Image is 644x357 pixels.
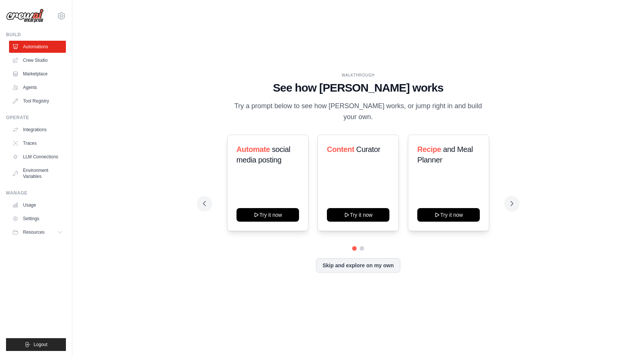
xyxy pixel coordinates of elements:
a: Environment Variables [9,164,66,182]
a: Traces [9,137,66,149]
button: Resources [9,226,66,238]
button: Try it now [417,208,480,222]
button: Try it now [237,208,299,222]
span: Automate [237,145,270,153]
span: and Meal Planner [417,145,473,164]
a: Usage [9,199,66,211]
p: Try a prompt below to see how [PERSON_NAME] works, or jump right in and build your own. [232,101,485,123]
a: Agents [9,81,66,93]
a: LLM Connections [9,151,66,163]
span: Recipe [417,145,441,153]
div: Build [6,32,66,38]
button: Logout [6,338,66,351]
div: Manage [6,190,66,196]
a: Crew Studio [9,54,66,66]
h1: See how [PERSON_NAME] works [203,81,513,95]
span: Curator [356,145,380,153]
span: Content [327,145,354,153]
button: Try it now [327,208,389,222]
a: Integrations [9,124,66,136]
button: Skip and explore on my own [316,258,400,273]
img: Logo [6,9,44,23]
a: Settings [9,213,66,225]
span: Resources [23,229,44,235]
a: Marketplace [9,68,66,80]
a: Tool Registry [9,95,66,107]
span: Logout [34,342,47,348]
a: Automations [9,41,66,53]
div: Operate [6,115,66,121]
div: WALKTHROUGH [203,72,513,78]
